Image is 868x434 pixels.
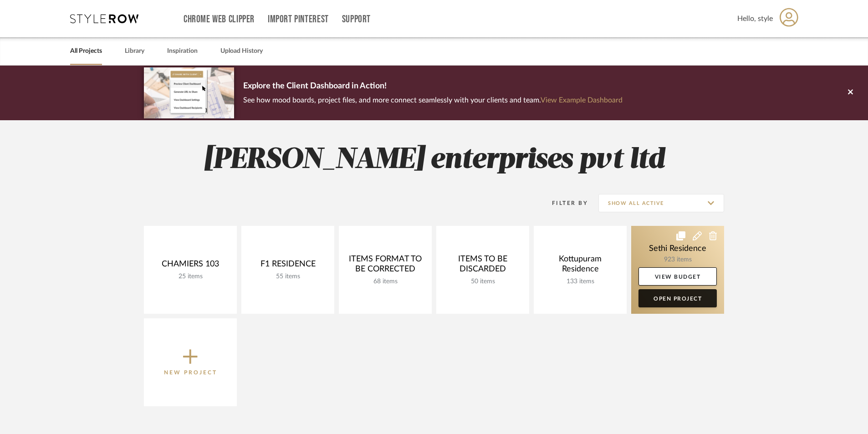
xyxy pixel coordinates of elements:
div: ITEMS FORMAT TO BE CORRECTED [346,254,424,278]
a: View Budget [638,267,717,286]
p: New Project [164,368,217,377]
span: Hello, style [737,13,773,24]
a: View Example Dashboard [541,97,623,104]
a: Inspiration [167,45,198,57]
div: ITEMS TO BE DISCARDED [444,254,522,278]
div: Kottupuram Residence [541,254,619,278]
a: Import Pinterest [268,15,329,23]
div: 25 items [151,273,230,281]
img: d5d033c5-7b12-40c2-a960-1ecee1989c38.png [144,67,234,118]
a: Open Project [638,289,717,307]
div: 55 items [249,273,327,281]
div: 50 items [444,278,522,286]
div: 133 items [541,278,619,286]
div: 68 items [346,278,424,286]
a: Upload History [220,45,263,57]
p: See how mood boards, project files, and more connect seamlessly with your clients and team. [243,94,623,107]
a: All Projects [70,45,102,57]
a: Support [342,15,371,23]
a: Chrome Web Clipper [184,15,255,23]
button: New Project [144,318,237,406]
div: Filter By [540,199,588,208]
a: Library [125,45,144,57]
p: Explore the Client Dashboard in Action! [243,79,623,94]
h2: [PERSON_NAME] enterprises pvt ltd [106,143,762,177]
div: CHAMIERS 103 [151,259,230,273]
div: F1 RESIDENCE [249,259,327,273]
